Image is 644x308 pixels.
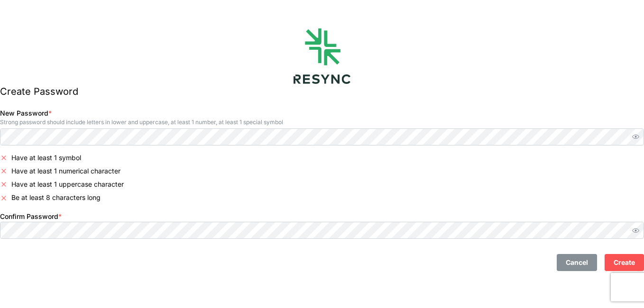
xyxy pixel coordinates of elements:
[614,254,635,271] span: Create
[11,180,124,189] p: Have at least 1 uppercase character
[557,254,597,271] button: Cancel
[294,28,350,84] img: logo
[11,193,101,202] p: Be at least 8 characters long
[11,153,81,163] p: Have at least 1 symbol
[605,254,644,271] button: Create
[11,166,120,176] p: Have at least 1 numerical character
[566,254,588,271] span: Cancel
